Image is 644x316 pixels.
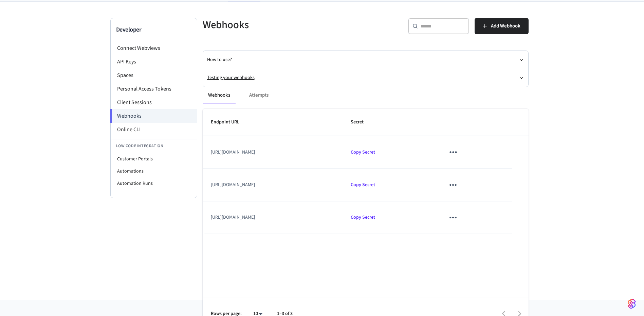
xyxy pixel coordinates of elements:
[211,117,248,127] span: Endpoint URL
[203,201,343,234] td: [URL][DOMAIN_NAME]
[351,149,375,156] span: Copied!
[111,177,197,190] li: Automation Runs
[110,109,197,123] li: Webhooks
[351,181,375,188] span: Copied!
[203,18,362,32] h5: Webhooks
[111,55,197,68] li: API Keys
[203,87,529,103] div: ant example
[203,109,529,234] table: sticky table
[111,165,197,177] li: Automations
[111,68,197,82] li: Spaces
[207,51,524,69] button: How to use?
[111,139,197,153] li: Low Code Integration
[111,153,197,165] li: Customer Portals
[111,82,197,96] li: Personal Access Tokens
[203,87,236,103] button: Webhooks
[111,41,197,55] li: Connect Webviews
[203,169,343,201] td: [URL][DOMAIN_NAME]
[207,69,524,87] button: Testing your webhooks
[475,18,529,34] button: Add Webhook
[491,22,520,31] span: Add Webhook
[351,214,375,221] span: Copied!
[116,25,191,35] h3: Developer
[351,117,372,127] span: Secret
[111,123,197,136] li: Online CLI
[111,96,197,109] li: Client Sessions
[203,136,343,169] td: [URL][DOMAIN_NAME]
[628,298,636,309] img: SeamLogoGradient.69752ec5.svg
